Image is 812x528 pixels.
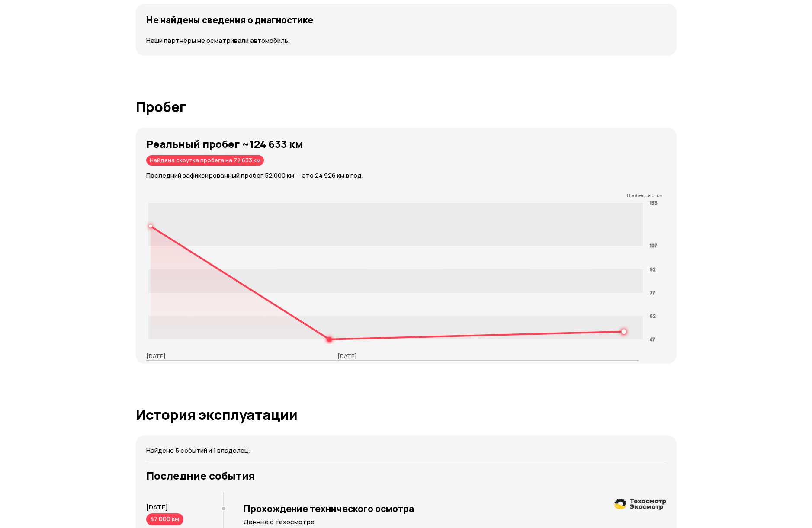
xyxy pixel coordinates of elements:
tspan: 92 [650,266,655,272]
h3: Прохождение технического осмотра [244,503,666,514]
p: Найдено 5 событий и 1 владелец. [146,446,666,455]
tspan: 107 [650,242,657,249]
img: logo [614,499,666,510]
h1: История эксплуатации [136,407,677,422]
h1: Пробег [136,99,677,115]
p: Данные о техосмотре [244,518,666,526]
div: Найдена скрутка пробега на 72 633 км [146,155,264,166]
div: 47 000 км [146,513,183,525]
p: Пробег, тыс. км [146,192,663,198]
tspan: 62 [650,312,655,319]
tspan: 77 [650,289,655,295]
p: Последний зафиксированный пробег 52 000 км — это 24 926 км в год. [146,171,677,180]
h3: Последние события [146,470,666,482]
h4: Не найдены сведения о диагностике [146,14,313,26]
tspan: 135 [650,199,657,206]
tspan: 47 [650,336,655,342]
p: [DATE] [146,352,166,360]
p: Наши партнёры не осматривали автомобиль. [146,36,666,45]
p: [DATE] [337,352,357,360]
strong: Реальный пробег ~124 633 км [146,137,303,151]
span: [DATE] [146,502,168,512]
